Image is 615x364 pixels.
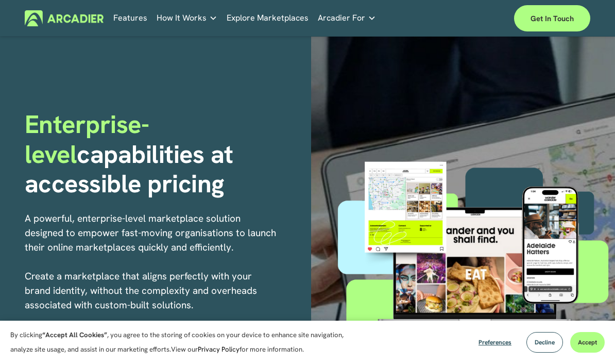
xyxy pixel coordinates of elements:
[25,108,149,171] span: Enterprise-level
[471,332,519,353] button: Preferences
[227,10,309,26] a: Explore Marketplaces
[25,211,280,341] p: A powerful, enterprise-level marketplace solution designed to empower fast-moving organisations t...
[318,11,365,25] span: Arcadier For
[318,10,376,26] a: folder dropdown
[563,315,615,364] iframe: Chat Widget
[198,345,240,354] a: Privacy Policy
[113,10,147,26] a: Features
[25,138,240,201] strong: capabilities at accessible pricing
[10,328,345,357] p: By clicking , you agree to the storing of cookies on your device to enhance site navigation, anal...
[535,338,555,346] span: Decline
[42,330,107,339] strong: “Accept All Cookies”
[157,11,207,25] span: How It Works
[526,332,563,353] button: Decline
[25,10,104,26] img: Arcadier
[514,5,590,31] a: Get in touch
[479,338,511,346] span: Preferences
[157,10,217,26] a: folder dropdown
